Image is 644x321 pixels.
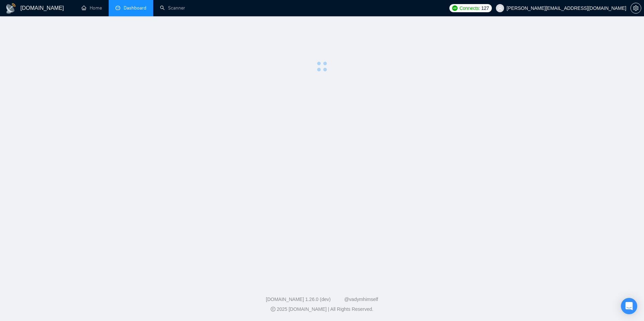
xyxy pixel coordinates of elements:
span: Dashboard [124,5,146,11]
span: Connects: [460,4,480,12]
span: dashboard [115,5,120,10]
img: logo [5,3,16,14]
span: 127 [481,4,489,12]
a: setting [630,5,641,11]
div: 2025 [DOMAIN_NAME] | All Rights Reserved. [5,306,639,313]
a: @vadymhimself [344,297,378,302]
button: setting [630,3,641,14]
div: Open Intercom Messenger [621,298,637,314]
span: copyright [271,307,275,311]
span: user [498,6,502,11]
a: [DOMAIN_NAME] 1.26.0 (dev) [266,297,331,302]
span: setting [631,5,641,11]
a: searchScanner [160,5,185,11]
img: upwork-logo.png [452,5,458,11]
a: homeHome [82,5,102,11]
